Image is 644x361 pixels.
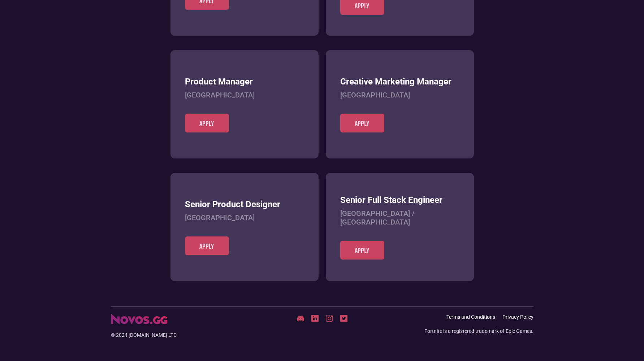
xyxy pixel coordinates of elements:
[340,77,459,114] a: Creative Marketing Manager[GEOGRAPHIC_DATA]
[424,327,533,335] div: Fortnite is a registered trademark of Epic Games.
[446,314,495,320] a: Terms and Conditions
[185,77,304,114] a: Product Manager[GEOGRAPHIC_DATA]
[185,236,229,255] a: Apply
[185,213,304,222] h4: [GEOGRAPHIC_DATA]
[340,77,459,87] h3: Creative Marketing Manager
[340,114,384,132] a: Apply
[185,199,304,236] a: Senior Product Designer[GEOGRAPHIC_DATA]
[185,77,304,87] h3: Product Manager
[502,314,533,320] a: Privacy Policy
[185,114,229,132] a: Apply
[340,195,459,205] h3: Senior Full Stack Engineer
[185,199,304,210] h3: Senior Product Designer
[340,195,459,241] a: Senior Full Stack Engineer[GEOGRAPHIC_DATA] / [GEOGRAPHIC_DATA]
[340,91,459,99] h4: [GEOGRAPHIC_DATA]
[340,209,459,226] h4: [GEOGRAPHIC_DATA] / [GEOGRAPHIC_DATA]
[185,91,304,99] h4: [GEOGRAPHIC_DATA]
[111,331,252,339] div: © 2024 [DOMAIN_NAME] LTD
[340,241,384,260] a: Apply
